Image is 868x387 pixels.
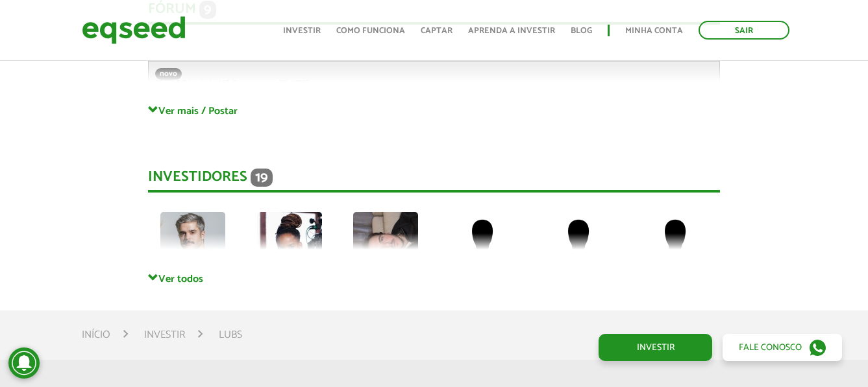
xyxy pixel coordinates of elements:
[148,169,720,193] div: Investidores
[160,212,225,277] img: picture-123564-1758224931.png
[421,27,453,35] a: Captar
[625,27,683,35] a: Minha conta
[599,334,712,361] a: Investir
[219,326,242,344] li: Lubs
[82,330,110,340] a: Início
[257,212,322,277] img: picture-90970-1668946421.jpg
[283,27,321,35] a: Investir
[450,212,515,277] img: default-user.png
[643,212,708,277] img: default-user.png
[82,13,186,47] img: EqSeed
[699,21,789,40] a: Sair
[148,104,720,117] a: Ver mais / Postar
[144,330,185,340] a: Investir
[571,27,592,35] a: Blog
[336,27,405,35] a: Como funciona
[723,334,842,361] a: Fale conosco
[468,27,555,35] a: Aprenda a investir
[353,212,418,277] img: picture-127619-1750805258.jpg
[546,212,611,277] img: default-user.png
[148,272,720,285] a: Ver todos
[251,169,273,187] span: 19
